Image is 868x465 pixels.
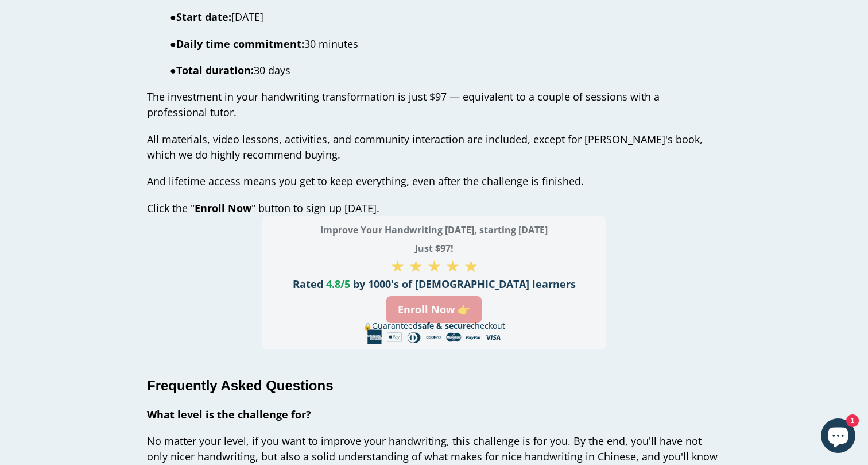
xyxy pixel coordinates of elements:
[147,90,660,119] span: The investment in your handwriting transformation is just $97 — equivalent to a couple of session...
[353,277,576,291] span: by 1000's of [DEMOGRAPHIC_DATA] learners
[293,277,323,291] span: Rated
[176,63,254,77] strong: Total duration:
[817,418,859,456] inbox-online-store-chat: Shopify online store chat
[372,320,505,331] span: Guaranteed checkout
[170,37,358,51] span: ● 30 minutes
[176,10,231,24] strong: Start date:
[147,132,703,162] span: All materials, video lessons, activities, and community interaction are included, except for [PER...
[176,37,304,51] strong: Daily time commitment:
[147,174,584,188] span: And lifetime access means you get to keep everything, even after the challenge is finished.
[326,277,350,291] span: 4.8/5
[390,255,478,276] span: ★ ★ ★ ★ ★
[147,378,334,393] span: Frequently Asked Questions
[147,408,311,421] span: What level is the challenge for?
[170,63,290,77] span: ● 30 days
[386,296,482,323] a: Enroll Now 👉
[262,221,606,258] h3: Improve Your Handwriting [DATE], starting [DATE] Just $97!
[170,10,263,24] span: ● [DATE]
[195,201,251,215] strong: Enroll Now
[363,321,505,331] span: 🔒
[147,201,379,215] span: Click the " " button to sign up [DATE].
[418,320,471,331] strong: safe & secure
